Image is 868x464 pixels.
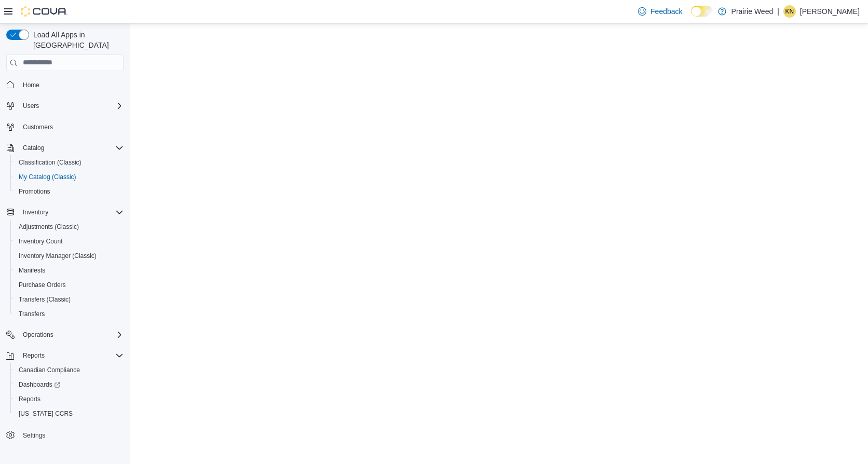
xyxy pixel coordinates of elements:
span: Operations [19,329,124,341]
span: Manifests [15,264,124,277]
a: Customers [19,121,57,133]
span: Canadian Compliance [15,364,124,376]
a: Settings [19,429,49,442]
img: Cova [21,6,67,17]
button: Promotions [10,184,128,199]
span: Reports [19,395,40,403]
span: Feedback [650,6,682,17]
button: Home [2,77,128,92]
span: Dashboards [15,378,124,391]
span: Settings [19,428,124,441]
span: Transfers [15,308,124,320]
a: Dashboards [15,378,64,391]
a: Promotions [15,185,55,198]
span: [US_STATE] CCRS [19,410,73,418]
span: Inventory [19,206,124,219]
span: Customers [23,123,53,131]
span: Transfers (Classic) [19,295,71,304]
a: Reports [15,393,45,405]
span: Adjustments (Classic) [15,221,124,233]
span: Inventory Manager (Classic) [19,252,97,260]
span: Transfers [19,310,45,318]
button: My Catalog (Classic) [10,170,128,184]
button: Adjustments (Classic) [10,220,128,234]
span: Home [23,81,39,89]
button: Purchase Orders [10,278,128,292]
span: Catalog [23,144,44,152]
span: KN [785,5,794,18]
p: | [777,5,779,18]
button: Reports [10,392,128,406]
button: Users [2,99,128,113]
span: Dashboards [19,380,60,389]
p: [PERSON_NAME] [800,5,860,18]
button: Operations [2,327,128,342]
span: Operations [23,331,53,339]
button: Inventory [19,206,52,219]
button: Customers [2,119,128,134]
a: Transfers (Classic) [15,293,75,306]
button: Inventory Manager (Classic) [10,249,128,263]
a: Inventory Manager (Classic) [15,250,101,262]
button: Inventory Count [10,234,128,249]
span: My Catalog (Classic) [19,173,76,181]
span: Classification (Classic) [15,156,124,169]
a: Canadian Compliance [15,364,84,376]
a: My Catalog (Classic) [15,171,80,183]
span: Inventory Manager (Classic) [15,250,124,262]
span: Reports [19,349,124,362]
button: Catalog [2,141,128,155]
input: Dark Mode [691,6,713,17]
span: Inventory Count [15,235,124,248]
span: Transfers (Classic) [15,293,124,306]
a: Manifests [15,264,49,277]
button: Reports [2,348,128,363]
a: [US_STATE] CCRS [15,407,77,420]
span: Manifests [19,266,45,275]
span: Reports [23,351,45,360]
div: Kristen Neufeld [783,5,796,18]
span: Inventory Count [19,237,63,245]
span: Inventory [23,208,48,216]
span: Canadian Compliance [19,366,80,374]
button: Classification (Classic) [10,155,128,170]
span: Users [19,100,124,112]
span: Classification (Classic) [19,158,82,167]
button: Inventory [2,205,128,220]
a: Home [19,79,44,91]
span: Reports [15,393,124,405]
span: Purchase Orders [15,279,124,291]
span: Settings [23,431,45,440]
button: Catalog [19,142,48,154]
button: Settings [2,427,128,442]
span: Promotions [15,185,124,198]
span: Catalog [19,142,124,154]
a: Adjustments (Classic) [15,221,83,233]
span: Washington CCRS [15,407,124,420]
button: Operations [19,329,58,341]
p: Prairie Weed [731,5,774,18]
a: Feedback [634,1,686,22]
span: Load All Apps in [GEOGRAPHIC_DATA] [29,30,124,50]
span: Promotions [19,187,50,196]
button: [US_STATE] CCRS [10,406,128,421]
button: Transfers (Classic) [10,292,128,307]
a: Dashboards [10,377,128,392]
a: Transfers [15,308,49,320]
button: Manifests [10,263,128,278]
span: Adjustments (Classic) [19,223,79,231]
a: Classification (Classic) [15,156,86,169]
a: Purchase Orders [15,279,70,291]
a: Inventory Count [15,235,67,248]
button: Transfers [10,307,128,321]
button: Reports [19,349,49,362]
button: Canadian Compliance [10,363,128,377]
button: Users [19,100,43,112]
span: Home [19,78,124,91]
span: Purchase Orders [19,281,66,289]
span: Customers [19,120,124,133]
span: My Catalog (Classic) [15,171,124,183]
span: Users [23,102,39,110]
